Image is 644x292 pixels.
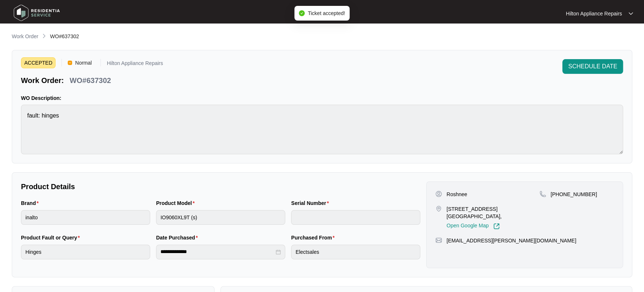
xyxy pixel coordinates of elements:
[156,199,198,207] label: Product Model
[41,33,47,39] img: chevron-right
[539,191,546,197] img: map-pin
[21,94,623,102] p: WO Description:
[12,33,38,40] p: Work Order
[435,205,442,212] img: map-pin
[68,61,72,65] img: Vercel Logo
[21,210,150,225] input: Brand
[21,57,56,68] span: ACCEPTED
[21,105,623,154] textarea: fault: hinges
[72,57,95,68] span: Normal
[107,61,163,68] p: Hilton Appliance Repairs
[10,33,40,41] a: Work Order
[160,248,274,256] input: Date Purchased
[446,191,467,198] p: Roshnee
[446,223,499,230] a: Open Google Map
[291,199,332,207] label: Serial Number
[568,62,617,71] span: SCHEDULE DATE
[435,237,442,244] img: map-pin
[629,12,633,15] img: dropdown arrow
[446,237,576,244] p: [EMAIL_ADDRESS][PERSON_NAME][DOMAIN_NAME]
[21,234,83,241] label: Product Fault or Query
[299,10,305,16] span: check-circle
[11,2,63,24] img: residentia service logo
[21,245,150,259] input: Product Fault or Query
[566,10,622,17] p: Hilton Appliance Repairs
[308,10,345,16] span: Ticket accepted!
[291,234,337,241] label: Purchased From
[21,75,64,86] p: Work Order:
[493,223,500,230] img: Link-External
[551,191,597,198] p: [PHONE_NUMBER]
[446,205,539,220] p: [STREET_ADDRESS] [GEOGRAPHIC_DATA],
[562,59,623,74] button: SCHEDULE DATE
[291,245,420,259] input: Purchased From
[21,199,42,207] label: Brand
[21,181,420,192] p: Product Details
[291,210,420,225] input: Serial Number
[156,234,201,241] label: Date Purchased
[70,75,111,86] p: WO#637302
[156,210,285,225] input: Product Model
[50,33,79,39] span: WO#637302
[435,191,442,197] img: user-pin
